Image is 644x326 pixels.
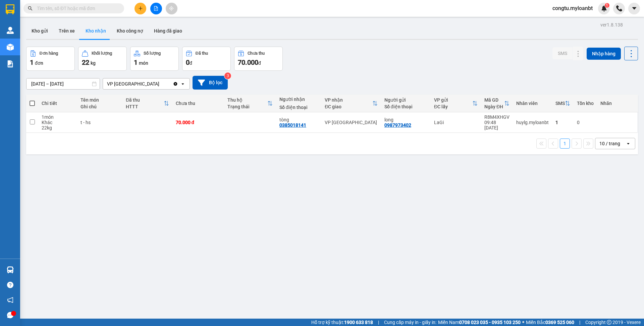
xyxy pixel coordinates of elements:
[555,101,565,106] div: SMS
[180,81,185,87] svg: open
[154,6,158,11] span: file-add
[522,321,524,324] span: ⚪️
[311,319,373,326] span: Hỗ trợ kỹ thuật:
[325,97,372,103] div: VP nhận
[149,23,187,39] button: Hàng đã giao
[234,47,283,71] button: Chưa thu70.000đ
[166,3,177,14] button: aim
[30,58,34,66] span: 1
[92,51,112,56] div: Khối lượng
[224,72,231,79] sup: 3
[37,5,116,12] input: Tìm tên, số ĐT hoặc mã đơn
[384,117,427,122] div: long
[196,51,208,56] div: Đã thu
[173,81,178,87] svg: Clear value
[42,120,74,125] div: Khác
[344,320,373,325] strong: 1900 633 818
[144,51,161,56] div: Số lượng
[7,44,14,51] img: warehouse-icon
[431,95,481,112] th: Toggle SortBy
[605,3,609,8] sup: 1
[378,319,379,326] span: |
[434,97,472,103] div: VP gửi
[176,101,221,106] div: Chưa thu
[80,23,111,39] button: Kho nhận
[577,101,594,106] div: Tồn kho
[6,4,14,14] img: logo-vxr
[7,282,13,288] span: question-circle
[82,58,89,66] span: 22
[107,80,159,87] div: VP [GEOGRAPHIC_DATA]
[80,104,119,109] div: Ghi chú
[434,120,478,125] div: LaGi
[190,60,192,66] span: đ
[555,120,570,125] div: 1
[516,120,549,125] div: huylg.myloanbt
[384,104,427,109] div: Số điện thoại
[126,104,163,109] div: HTTT
[42,114,74,120] div: 1 món
[628,3,640,14] button: caret-down
[384,97,427,103] div: Người gửi
[176,120,221,125] div: 70.000 đ
[7,266,14,273] img: warehouse-icon
[130,47,179,71] button: Số lượng1món
[607,320,611,325] span: copyright
[552,47,573,59] button: SMS
[459,320,521,325] strong: 0708 023 035 - 0935 103 250
[26,78,100,89] input: Select a date range.
[28,6,33,11] span: search
[606,3,608,8] span: 1
[91,60,96,66] span: kg
[53,23,80,39] button: Trên xe
[42,125,74,130] div: 22 kg
[186,58,190,66] span: 0
[321,95,381,112] th: Toggle SortBy
[481,95,513,112] th: Toggle SortBy
[150,3,162,14] button: file-add
[139,60,148,66] span: món
[248,51,265,56] div: Chưa thu
[577,120,594,125] div: 0
[601,5,607,11] img: icon-new-feature
[552,95,574,112] th: Toggle SortBy
[279,122,306,128] div: 0385018141
[7,27,14,34] img: warehouse-icon
[35,60,43,66] span: đơn
[484,97,504,103] div: Mã GD
[78,47,127,71] button: Khối lượng22kg
[26,47,75,71] button: Đơn hàng1đơn
[258,60,261,66] span: đ
[587,48,621,60] button: Nhập hàng
[526,319,574,326] span: Miền Bắc
[547,4,598,12] span: congtu.myloanbt
[7,297,13,303] span: notification
[26,23,53,39] button: Kho gửi
[325,120,377,125] div: VP [GEOGRAPHIC_DATA]
[384,319,436,326] span: Cung cấp máy in - giấy in:
[227,97,267,103] div: Thu hộ
[484,114,509,120] div: R8M4XHGV
[7,60,14,67] img: solution-icon
[193,76,228,90] button: Bộ lọc
[631,5,637,11] span: caret-down
[600,21,623,29] div: ver 1.8.138
[138,6,143,11] span: plus
[484,120,509,130] div: 09:48 [DATE]
[616,5,622,11] img: phone-icon
[42,101,74,106] div: Chi tiết
[560,139,570,149] button: 1
[279,117,318,122] div: tòng
[438,319,521,326] span: Miền Nam
[600,101,634,106] div: Nhãn
[111,23,149,39] button: Kho công nợ
[122,95,172,112] th: Toggle SortBy
[224,95,276,112] th: Toggle SortBy
[134,58,138,66] span: 1
[545,320,574,325] strong: 0369 525 060
[80,97,119,103] div: Tên món
[384,122,411,128] div: 0987973402
[227,104,267,109] div: Trạng thái
[238,58,258,66] span: 70.000
[40,51,58,56] div: Đơn hàng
